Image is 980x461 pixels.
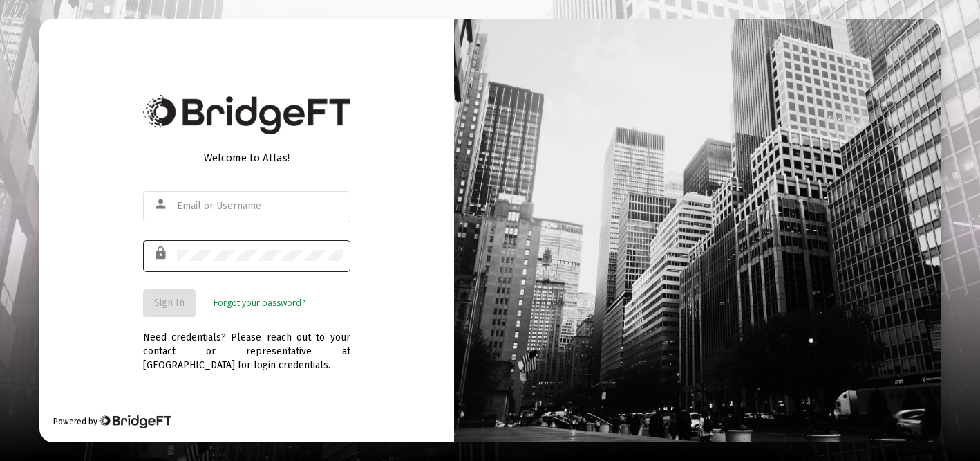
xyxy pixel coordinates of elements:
span: Sign In [154,297,185,309]
mat-icon: person [153,196,170,213]
img: Bridge Financial Technology Logo [143,95,350,134]
button: Sign In [143,289,196,317]
img: Bridge Financial Technology Logo [99,415,171,428]
input: Email or Username [177,201,343,212]
div: Need credentials? Please reach out to your contact or representative at [GEOGRAPHIC_DATA] for log... [143,317,350,372]
div: Welcome to Atlas! [143,151,350,165]
mat-icon: lock [153,245,170,262]
a: Forgot your password? [214,296,305,310]
div: Powered by [53,415,171,428]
